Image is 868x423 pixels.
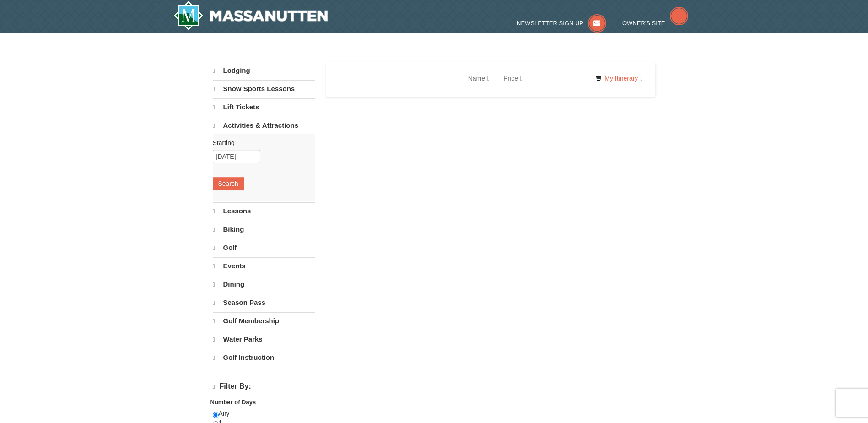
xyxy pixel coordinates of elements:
[590,71,648,85] a: My Itinerary
[213,239,315,256] a: Golf
[213,177,244,190] button: Search
[517,20,606,27] a: Newsletter Sign Up
[213,312,315,330] a: Golf Membership
[622,20,688,27] a: Owner's Site
[213,221,315,238] a: Biking
[213,138,308,147] label: Starting
[210,399,256,406] strong: Number of Days
[213,331,315,348] a: Water Parks
[173,1,328,30] a: Massanutten Resort
[173,1,328,30] img: Massanutten Resort Logo
[622,20,665,27] span: Owner's Site
[213,257,315,275] a: Events
[213,80,315,98] a: Snow Sports Lessons
[517,20,583,27] span: Newsletter Sign Up
[496,69,529,87] a: Price
[213,98,315,116] a: Lift Tickets
[213,349,315,366] a: Golf Instruction
[213,62,315,79] a: Lodging
[213,202,315,220] a: Lessons
[461,69,496,87] a: Name
[213,382,315,391] h4: Filter By:
[213,294,315,311] a: Season Pass
[213,276,315,293] a: Dining
[213,117,315,134] a: Activities & Attractions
